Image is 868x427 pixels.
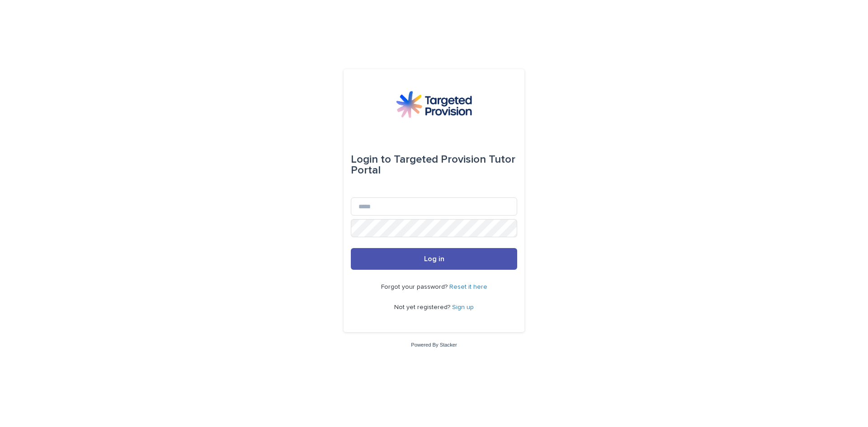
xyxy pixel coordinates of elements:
[351,154,391,165] span: Login to
[351,147,517,183] div: Targeted Provision Tutor Portal
[396,91,472,118] img: M5nRWzHhSzIhMunXDL62
[394,304,452,310] span: Not yet registered?
[381,284,449,290] span: Forgot your password?
[449,284,487,290] a: Reset it here
[424,255,444,263] span: Log in
[411,342,457,347] a: Powered By Stacker
[452,304,474,310] a: Sign up
[351,248,517,270] button: Log in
